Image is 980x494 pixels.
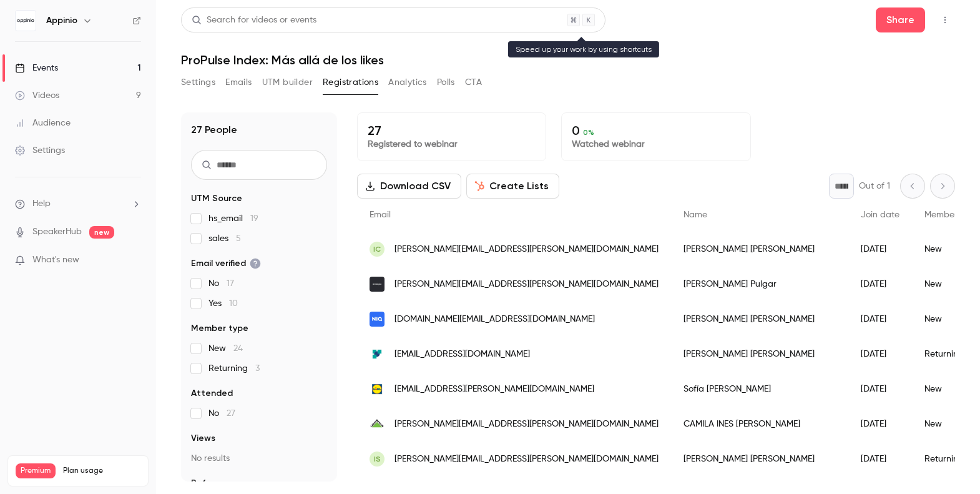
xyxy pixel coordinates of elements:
span: IC [373,244,381,255]
span: New [208,342,243,355]
span: 0 % [583,128,594,137]
span: 27 [227,409,235,418]
span: 5 [236,234,241,243]
p: Registered to webinar [368,138,536,151]
span: UTM Source [191,192,242,205]
span: [PERSON_NAME][EMAIL_ADDRESS][PERSON_NAME][DOMAIN_NAME] [394,453,659,466]
div: Sofía [PERSON_NAME] [671,372,848,407]
p: 27 [368,123,536,138]
div: [DATE] [848,372,912,407]
span: No [208,277,234,290]
div: Settings [15,144,65,157]
span: [EMAIL_ADDRESS][DOMAIN_NAME] [394,348,530,361]
div: [PERSON_NAME] [PERSON_NAME] [671,302,848,337]
button: Polls [437,72,455,92]
button: CTA [465,72,482,92]
button: Analytics [388,72,427,92]
h1: 27 People [191,122,237,137]
div: Search for videos or events [192,14,316,27]
div: Events [15,62,58,74]
span: Attended [191,387,233,400]
span: Email verified [191,257,261,270]
h6: Appinio [46,14,77,27]
span: Plan usage [63,466,140,476]
div: CAMILA INES [PERSON_NAME] [671,407,848,442]
button: Registrations [323,72,378,92]
div: [PERSON_NAME] Pulgar [671,267,848,302]
span: 10 [229,299,238,308]
span: Email [370,210,391,219]
a: SpeakerHub [32,225,82,239]
p: No results [191,452,327,465]
span: 3 [255,364,260,373]
button: Share [876,7,925,32]
span: hs_email [208,212,258,225]
div: [DATE] [848,442,912,477]
span: Returning [208,362,260,375]
span: Name [684,210,707,219]
li: help-dropdown-opener [15,197,141,210]
span: Help [32,197,51,210]
span: new [89,226,114,239]
div: Audience [15,117,71,129]
p: 0 [572,123,740,138]
iframe: Noticeable Trigger [126,255,141,266]
span: Yes [208,297,238,310]
div: Videos [15,89,59,102]
span: 24 [233,344,243,353]
span: [PERSON_NAME][EMAIL_ADDRESS][PERSON_NAME][DOMAIN_NAME] [394,418,659,431]
button: Download CSV [357,174,461,199]
button: Create Lists [466,174,559,199]
span: 19 [250,214,258,223]
span: [DOMAIN_NAME][EMAIL_ADDRESS][DOMAIN_NAME] [394,313,595,326]
p: Out of 1 [859,180,890,192]
div: [PERSON_NAME] [PERSON_NAME] [671,442,848,477]
span: 17 [227,279,234,288]
span: Join date [861,210,899,219]
span: No [208,407,235,420]
div: [PERSON_NAME] [PERSON_NAME] [671,232,848,267]
button: Emails [225,72,252,92]
span: Premium [16,463,56,478]
img: archetype.co [370,277,385,292]
span: IS [374,453,381,465]
button: UTM builder [262,72,313,92]
span: [EMAIL_ADDRESS][PERSON_NAME][DOMAIN_NAME] [394,383,594,396]
span: Member type [924,210,978,219]
div: [DATE] [848,302,912,337]
img: smb.nielseniq.com [370,312,385,327]
p: Watched webinar [572,138,740,151]
span: Referrer [191,477,226,490]
img: Appinio [16,11,36,31]
span: What's new [32,254,79,267]
span: Views [191,432,215,445]
div: [DATE] [848,337,912,372]
button: Settings [181,72,215,92]
div: [DATE] [848,232,912,267]
div: [DATE] [848,407,912,442]
div: [DATE] [848,267,912,302]
span: [PERSON_NAME][EMAIL_ADDRESS][PERSON_NAME][DOMAIN_NAME] [394,243,659,256]
span: sales [208,232,241,245]
span: Member type [191,322,248,335]
div: [PERSON_NAME] [PERSON_NAME] [671,337,848,372]
span: [PERSON_NAME][EMAIL_ADDRESS][PERSON_NAME][DOMAIN_NAME] [394,278,659,291]
img: leroymerlin.es [370,417,385,432]
h1: ProPulse Index: Más allá de los likes [181,52,955,67]
img: rws.com [370,347,385,362]
img: lidl.es [370,382,385,397]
